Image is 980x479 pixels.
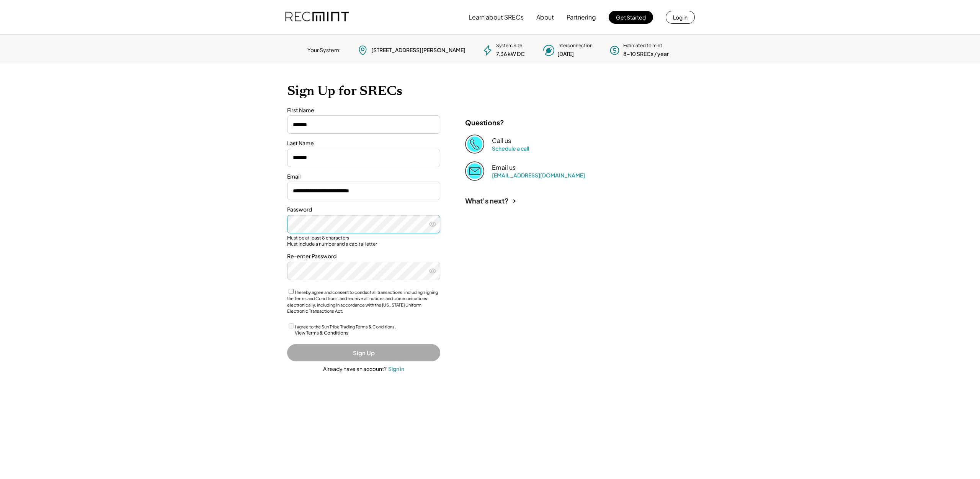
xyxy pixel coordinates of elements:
div: Sign in [388,365,404,372]
div: Last Name [287,139,440,147]
button: Learn about SRECs [469,10,524,25]
div: Must be at least 8 characters Must include a number and a capital letter [287,235,440,247]
button: Get Started [609,11,653,24]
div: [STREET_ADDRESS][PERSON_NAME] [371,46,465,54]
h1: Sign Up for SRECs [287,83,693,99]
div: Email [287,173,440,180]
img: recmint-logotype%403x.png [285,4,349,30]
label: I agree to the Sun Tribe Trading Terms & Conditions. [295,324,396,329]
div: System Size [496,43,522,49]
div: First Name [287,107,440,114]
button: Log in [666,11,695,24]
div: Email us [492,164,516,172]
label: I hereby agree and consent to conduct all transactions, including signing the Terms and Condition... [287,290,438,314]
div: 7.36 kW DC [496,50,525,58]
button: About [536,10,554,25]
div: 8-10 SRECs / year [623,50,669,58]
div: Interconnection [557,43,593,49]
div: Password [287,206,440,213]
div: [DATE] [557,50,574,58]
div: Re-enter Password [287,253,440,260]
div: Estimated to mint [623,43,662,49]
div: Your System: [307,46,341,54]
a: [EMAIL_ADDRESS][DOMAIN_NAME] [492,172,585,179]
img: Email%202%403x.png [465,161,484,180]
button: Partnering [567,10,596,25]
div: Call us [492,137,511,145]
img: Phone%20copy%403x.png [465,135,484,154]
div: What's next? [465,196,509,205]
div: Questions? [465,118,504,127]
div: Already have an account? [323,365,387,373]
div: View Terms & Conditions [295,330,348,336]
a: Schedule a call [492,145,529,152]
button: Sign Up [287,344,440,361]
